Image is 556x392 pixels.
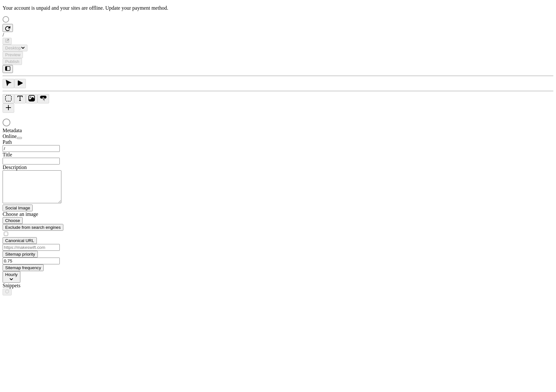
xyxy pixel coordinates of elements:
[3,264,44,271] button: Sitemap frequency
[3,133,17,139] span: Online
[5,52,20,57] span: Preview
[5,225,61,230] span: Exclude from search engines
[37,94,49,103] button: Button
[3,94,14,103] button: Box
[3,217,23,224] button: Choose
[105,5,168,11] span: Update your payment method.
[3,244,60,251] input: https://makeswift.com
[3,205,33,211] button: Social Image
[3,271,20,283] button: Hourly
[5,206,30,210] span: Social Image
[3,139,12,145] span: Path
[3,211,80,217] div: Choose an image
[5,238,34,243] span: Canonical URL
[5,272,18,277] span: Hourly
[3,164,27,170] span: Description
[3,51,23,58] button: Preview
[26,94,37,103] button: Image
[3,58,22,65] button: Publish
[5,265,41,270] span: Sitemap frequency
[5,46,21,50] span: Desktop
[3,237,37,244] button: Canonical URL
[3,251,38,258] button: Sitemap priority
[14,94,26,103] button: Text
[3,128,80,133] div: Metadata
[3,45,27,51] button: Desktop
[3,5,553,11] p: Your account is unpaid and your sites are offline.
[5,218,20,223] span: Choose
[5,252,35,257] span: Sitemap priority
[5,59,19,64] span: Publish
[3,283,80,289] div: Snippets
[3,32,553,38] div: /
[3,224,63,231] button: Exclude from search engines
[3,152,12,157] span: Title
